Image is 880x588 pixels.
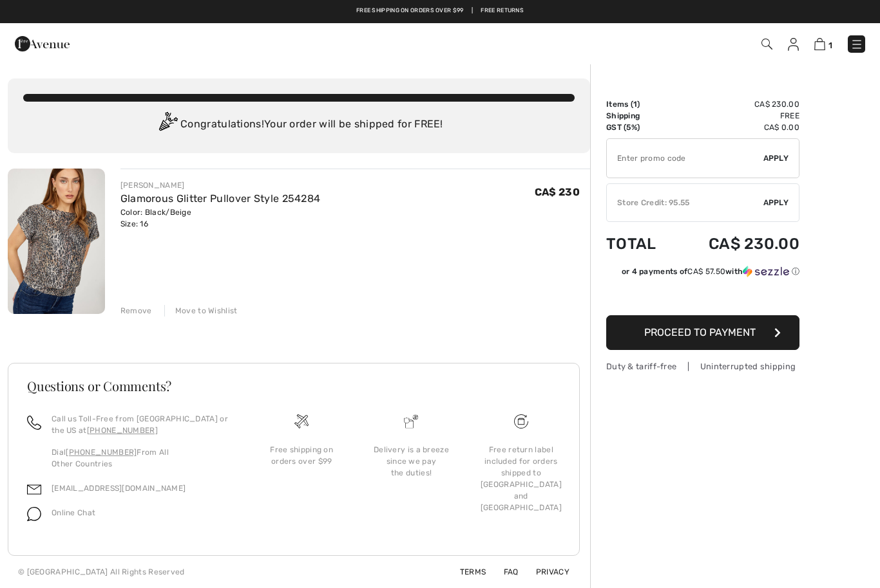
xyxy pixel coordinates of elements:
[607,139,763,178] input: Promo code
[23,112,575,138] div: Congratulations! Your order will be shipped for FREE!
[481,6,524,15] a: Free Returns
[257,444,346,467] div: Free shipping on orders over $99
[606,360,799,372] div: Duty & tariff-free | Uninterrupted shipping
[87,426,158,435] a: [PHONE_NUMBER]
[18,566,185,578] div: © [GEOGRAPHIC_DATA] All Rights Reserved
[120,305,152,317] div: Remove
[607,197,763,208] div: Store Credit: 95.55
[356,6,464,15] a: Free shipping on orders over $99
[15,31,70,57] img: 1ère Avenue
[294,414,309,428] img: Free shipping on orders over $99
[52,413,231,436] p: Call us Toll-Free from [GEOGRAPHIC_DATA] or the US at
[521,567,569,576] a: Privacy
[66,448,137,457] a: [PHONE_NUMBER]
[404,414,418,428] img: Delivery is a breeze since we pay the duties!
[27,482,41,497] img: email
[622,266,799,277] div: or 4 payments of with
[477,444,566,513] div: Free return label included for orders shipped to [GEOGRAPHIC_DATA] and [GEOGRAPHIC_DATA]
[120,179,321,191] div: [PERSON_NAME]
[814,36,832,51] a: 1
[606,98,674,110] td: Items ( )
[8,169,105,314] img: Glamorous Glitter Pullover Style 254284
[687,267,725,276] span: CA$ 57.50
[606,110,674,122] td: Shipping
[633,100,637,109] span: 1
[120,207,321,230] div: Color: Black/Beige Size: 16
[674,98,799,110] td: CA$ 230.00
[367,444,455,479] div: Delivery is a breeze since we pay the duties!
[52,446,231,470] p: Dial From All Other Countries
[606,315,799,350] button: Proceed to Payment
[644,326,756,338] span: Proceed to Payment
[52,508,95,517] span: Online Chat
[606,222,674,266] td: Total
[606,282,799,311] iframe: PayPal-paypal
[761,39,772,50] img: Search
[674,222,799,266] td: CA$ 230.00
[535,186,580,198] span: CA$ 230
[763,152,789,164] span: Apply
[488,567,519,576] a: FAQ
[606,266,799,282] div: or 4 payments ofCA$ 57.50withSezzle Click to learn more about Sezzle
[15,37,70,49] a: 1ère Avenue
[850,38,863,51] img: Menu
[606,122,674,133] td: GST (5%)
[155,112,180,138] img: Congratulation2.svg
[27,416,41,430] img: call
[674,122,799,133] td: CA$ 0.00
[743,266,789,277] img: Sezzle
[814,38,825,50] img: Shopping Bag
[763,197,789,208] span: Apply
[445,567,486,576] a: Terms
[788,38,799,51] img: My Info
[828,41,832,50] span: 1
[120,192,321,205] a: Glamorous Glitter Pullover Style 254284
[514,414,528,428] img: Free shipping on orders over $99
[674,110,799,122] td: Free
[27,507,41,521] img: chat
[52,484,186,493] a: [EMAIL_ADDRESS][DOMAIN_NAME]
[164,305,238,317] div: Move to Wishlist
[472,6,473,15] span: |
[27,380,560,392] h3: Questions or Comments?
